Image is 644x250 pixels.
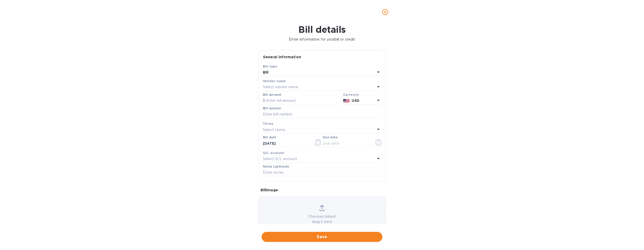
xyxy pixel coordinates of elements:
[263,84,298,90] p: Select vendor name
[343,93,359,97] b: Currency
[379,6,391,18] button: close
[343,99,350,103] img: USD
[262,232,382,242] button: Save
[323,136,337,139] label: Due date
[263,156,297,162] p: Select G/L account
[263,140,310,147] input: Select date
[263,151,284,155] b: G/L account
[263,136,276,139] label: Bill date
[263,55,301,59] b: General information
[323,140,371,147] input: Due date
[4,37,640,42] p: Enter information for your bill or credit
[259,214,385,225] p: Choose a bill and drag it here
[263,127,286,133] p: Select terms
[263,65,277,68] b: Bill type
[263,169,381,176] input: Enter notes
[263,122,274,126] b: Terms
[266,234,378,240] span: Save
[263,79,286,83] b: Vendor name
[263,111,381,118] input: Enter bill number
[263,107,281,110] label: Bill number
[263,93,281,96] label: Bill amount
[4,24,640,35] h1: Bill details
[263,165,289,168] label: Notes (optional)
[263,70,269,74] b: Bill
[263,97,341,105] input: $ Enter bill amount
[352,99,359,103] b: USD
[261,187,384,193] p: Bill image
